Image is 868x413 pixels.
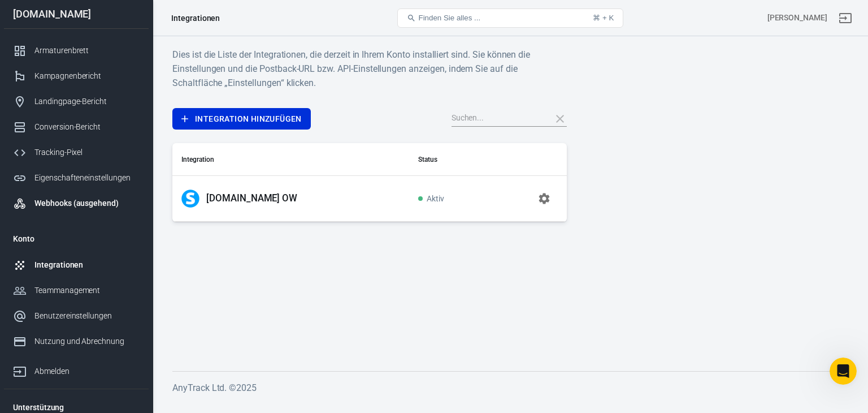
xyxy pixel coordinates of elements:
[34,311,112,320] font: Benutzereinstellungen
[181,156,214,164] font: Integration
[418,193,444,203] span: Aktiv
[18,237,49,245] font: AnyTrack
[50,151,169,171] font: 🎓 Erfahren Sie mehr über die Funktionen von AnyTrack
[418,14,480,22] font: Finden Sie alles ...
[36,309,45,319] button: Gif-Auswahl
[206,192,297,204] font: [DOMAIN_NAME] OW
[195,114,302,123] font: Integration hinzufügen
[34,148,83,157] font: Tracking-Pixel
[4,165,149,191] a: Eigenschafteneinstellungen
[10,286,216,305] textarea: Nachricht…
[418,156,437,164] font: Status
[34,46,89,55] font: Armaturenbrett
[171,14,220,23] font: Integrationen
[58,237,102,245] font: Gerade eben
[4,354,149,384] a: Abmelden
[18,96,159,127] font: Welche Option trifft am besten auf Ihren Grund zu, AnyTrack [DATE] zu kontaktieren?
[9,189,185,236] div: Fragen Sie ruhig! Ich bin ein 🤖, der in der AnyTrack-Wissensdatenbank geschult ist!AnyTrack • Ger...
[832,5,859,32] a: Abmelden
[4,38,149,63] a: Armaturenbrett
[18,84,86,93] font: [PERSON_NAME],
[172,49,530,88] font: Dies ist die Liste der Integrationen, die derzeit in Ihrem Konto installiert sind. Sie können die...
[9,77,217,144] div: AnyTrack sagt…
[34,286,100,295] font: Teammanagement
[4,278,149,303] a: Teammanagement
[9,189,217,261] div: AnyTrack sagt…
[193,305,212,323] button: Senden Sie eine Nachricht…
[13,403,64,412] font: Unterstützung
[236,382,257,393] font: 2025
[54,41,172,62] font: Stellen Sie uns Ihre Fragen oder teilen Sie uns Ihr Feedback mit.
[198,5,219,25] div: Schließen
[593,14,614,22] font: ⌘ + K
[32,6,50,24] img: Profilbild für AnyTrack
[72,309,81,319] button: Start recording
[767,12,827,24] div: Konto-ID: 4GGnmKtI
[34,173,131,182] font: Eigenschafteneinstellungen
[34,260,83,269] font: Integrationen
[34,199,119,208] font: Webhooks (ausgehend)
[4,140,149,165] a: Tracking-Pixel
[4,329,149,354] a: Nutzung und Abrechnung
[452,111,542,126] input: Suchen...
[397,8,623,28] button: Finden Sie alles ...⌘ + K
[34,367,70,376] font: Abmelden
[4,303,149,329] a: Benutzereinstellungen
[55,10,96,19] font: AnyTrack
[4,191,149,216] a: Webhooks (ausgehend)
[172,108,311,130] a: Integration hinzufügen
[767,13,827,22] font: [PERSON_NAME]
[34,122,101,131] font: Conversion-Bericht
[830,358,857,385] iframe: Intercom-Live-Chat
[34,337,124,346] font: Nutzung und Abrechnung
[9,144,217,188] div: Olga sagt…
[13,234,34,243] font: Konto
[34,97,107,106] font: Landingpage-Bericht
[4,252,149,278] a: Integrationen
[427,194,444,203] font: Aktiv
[172,382,236,393] font: AnyTrack Ltd. ©
[34,71,101,80] font: Kampagnenbericht
[4,114,149,140] a: Conversion-Bericht
[177,5,198,26] button: Heim
[181,190,199,208] img: Systeme.io OW
[13,8,91,20] font: [DOMAIN_NAME]
[18,309,27,319] button: Emoji-Auswahl
[4,89,149,114] a: Landingpage-Bericht
[4,63,149,89] a: Kampagnenbericht
[54,309,63,319] button: Anhang hochladen
[7,5,29,26] button: geh zurück
[51,237,55,245] font: •
[171,12,220,24] div: Integrationen
[41,144,217,179] div: 🎓 Erfahren Sie mehr über die Funktionen von AnyTrack
[18,196,170,227] font: Fragen Sie ruhig! Ich bin ein 🤖, der in der AnyTrack-Wissensdatenbank geschult ist!
[9,77,185,135] div: [PERSON_NAME],Welche Option trifft am besten auf Ihren Grund zu, AnyTrack [DATE] zu kontaktieren?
